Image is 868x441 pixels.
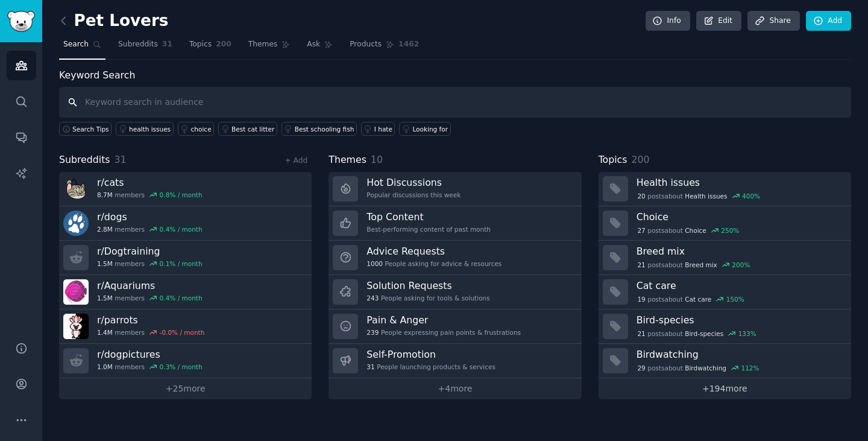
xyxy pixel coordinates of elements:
a: Topics200 [185,35,236,60]
div: Popular discussions this week [366,191,461,199]
div: members [97,259,203,268]
div: -0.0 % / month [160,328,205,337]
h3: Hot Discussions [366,176,461,189]
a: +25more [59,378,312,399]
a: Breed mix21postsaboutBreed mix200% [599,241,851,275]
a: r/cats8.7Mmembers0.8% / month [59,172,312,206]
input: Keyword search in audience [59,87,851,118]
div: 150 % [726,295,744,303]
span: 1000 [366,259,383,268]
a: Looking for [399,122,450,136]
div: members [97,191,203,199]
a: Share [747,11,799,31]
div: 112 % [741,364,759,372]
span: 200 [631,154,649,165]
span: Subreddits [118,39,158,50]
h3: Top Content [366,211,491,223]
label: Keyword Search [59,69,135,81]
img: Aquariums [63,279,89,305]
span: 243 [366,294,379,302]
a: Cat care19postsaboutCat care150% [599,275,851,309]
h3: r/ Aquariums [97,279,203,292]
span: Choice [685,226,706,235]
span: 31 [115,154,127,165]
h3: r/ parrots [97,314,204,326]
a: Edit [696,11,741,31]
span: 20 [637,192,645,200]
div: 0.1 % / month [160,259,203,268]
a: Self-Promotion31People launching products & services [329,344,581,378]
a: Best cat litter [218,122,277,136]
h3: r/ Dogtraining [97,245,203,258]
a: +4more [329,378,581,399]
h2: Pet Lovers [59,11,168,31]
div: People launching products & services [366,363,495,371]
a: + Add [285,156,307,165]
div: 0.4 % / month [160,294,203,302]
h3: Birdwatching [637,348,843,361]
span: Health issues [685,192,727,200]
img: cats [63,176,89,201]
h3: Advice Requests [366,245,502,258]
div: Best cat litter [231,125,274,133]
a: Best schooling fish [281,122,357,136]
div: post s about [637,259,751,270]
span: 29 [637,364,645,372]
a: Advice Requests1000People asking for advice & resources [329,241,581,275]
img: GummySearch logo [7,11,35,32]
span: 19 [637,295,645,303]
a: Hot DiscussionsPopular discussions this week [329,172,581,206]
div: post s about [637,328,758,339]
div: 0.8 % / month [160,191,203,199]
span: Products [350,39,382,50]
span: 1462 [398,39,419,50]
div: post s about [637,191,761,201]
div: members [97,328,204,337]
a: Birdwatching29postsaboutBirdwatching112% [599,344,851,378]
div: post s about [637,225,740,236]
a: r/Aquariums1.5Mmembers0.4% / month [59,275,312,309]
a: Solution Requests243People asking for tools & solutions [329,275,581,309]
div: 400 % [742,192,760,200]
h3: Breed mix [637,245,843,258]
span: Themes [248,39,278,50]
a: Bird-species21postsaboutBird-species133% [599,309,851,344]
span: Birdwatching [685,364,726,372]
span: Topics [189,39,212,50]
h3: r/ dogs [97,211,203,223]
button: Search Tips [59,122,112,136]
span: Cat care [685,295,711,303]
div: I hate [374,125,392,133]
div: Looking for [412,125,448,133]
span: 31 [162,39,172,50]
span: Bird-species [685,329,723,338]
a: Info [646,11,690,31]
h3: Health issues [637,176,843,189]
div: Best schooling fish [295,125,354,133]
div: 0.3 % / month [160,363,203,371]
a: health issues [116,122,174,136]
a: Choice27postsaboutChoice250% [599,206,851,241]
div: post s about [637,294,746,305]
img: dogs [63,211,89,236]
a: Search [59,35,105,60]
span: Ask [307,39,320,50]
h3: Pain & Anger [366,314,521,326]
a: Add [806,11,851,31]
a: Pain & Anger239People expressing pain points & frustrations [329,309,581,344]
h3: Cat care [637,279,843,292]
span: Breed mix [685,261,717,269]
span: 1.0M [97,363,113,371]
span: 10 [371,154,383,165]
span: 21 [637,261,645,269]
a: Subreddits31 [114,35,177,60]
div: People expressing pain points & frustrations [366,328,521,337]
a: r/Dogtraining1.5Mmembers0.1% / month [59,241,312,275]
div: members [97,294,203,302]
span: Subreddits [59,153,110,168]
a: Health issues20postsaboutHealth issues400% [599,172,851,206]
h3: r/ cats [97,176,203,189]
a: Ask [303,35,337,60]
h3: Solution Requests [366,279,489,292]
a: r/dogpictures1.0Mmembers0.3% / month [59,344,312,378]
